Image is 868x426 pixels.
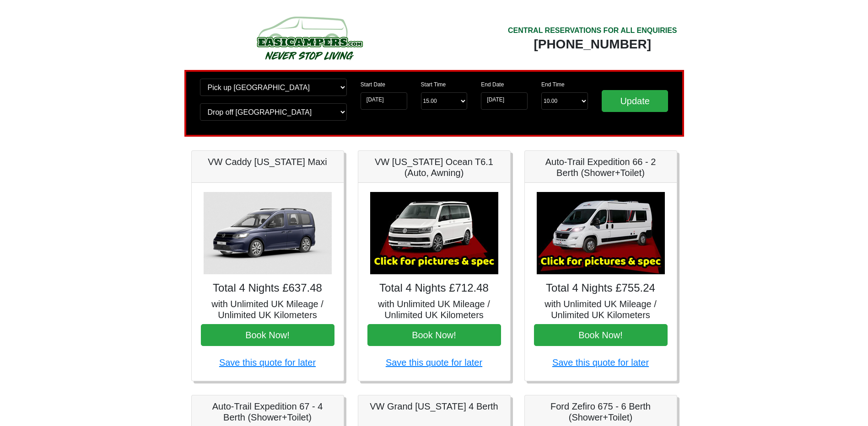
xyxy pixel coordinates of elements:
[367,401,501,412] h5: VW Grand [US_STATE] 4 Berth
[201,282,334,295] h4: Total 4 Nights £637.48
[534,156,668,178] h5: Auto-Trail Expedition 66 - 2 Berth (Shower+Toilet)
[367,282,501,295] h4: Total 4 Nights £712.48
[481,80,504,89] label: End Date
[508,36,677,53] div: [PHONE_NUMBER]
[361,80,385,89] label: Start Date
[367,156,501,178] h5: VW [US_STATE] Ocean T6.1 (Auto, Awning)
[370,192,498,274] img: VW California Ocean T6.1 (Auto, Awning)
[386,357,482,367] a: Save this quote for later
[219,357,316,367] a: Save this quote for later
[481,92,528,110] input: Return Date
[222,13,396,63] img: campers-checkout-logo.png
[541,80,565,89] label: End Time
[201,401,334,423] h5: Auto-Trail Expedition 67 - 4 Berth (Shower+Toilet)
[534,324,668,346] button: Book Now!
[201,324,334,346] button: Book Now!
[201,298,334,320] h5: with Unlimited UK Mileage / Unlimited UK Kilometers
[534,401,668,423] h5: Ford Zefiro 675 - 6 Berth (Shower+Toilet)
[534,298,668,320] h5: with Unlimited UK Mileage / Unlimited UK Kilometers
[534,282,668,295] h4: Total 4 Nights £755.24
[204,192,332,274] img: VW Caddy California Maxi
[367,324,501,346] button: Book Now!
[537,192,665,274] img: Auto-Trail Expedition 66 - 2 Berth (Shower+Toilet)
[367,298,501,320] h5: with Unlimited UK Mileage / Unlimited UK Kilometers
[552,357,649,367] a: Save this quote for later
[602,90,669,112] input: Update
[421,80,446,89] label: Start Time
[508,25,677,36] div: CENTRAL RESERVATIONS FOR ALL ENQUIRIES
[201,156,334,167] h5: VW Caddy [US_STATE] Maxi
[361,92,407,110] input: Start Date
